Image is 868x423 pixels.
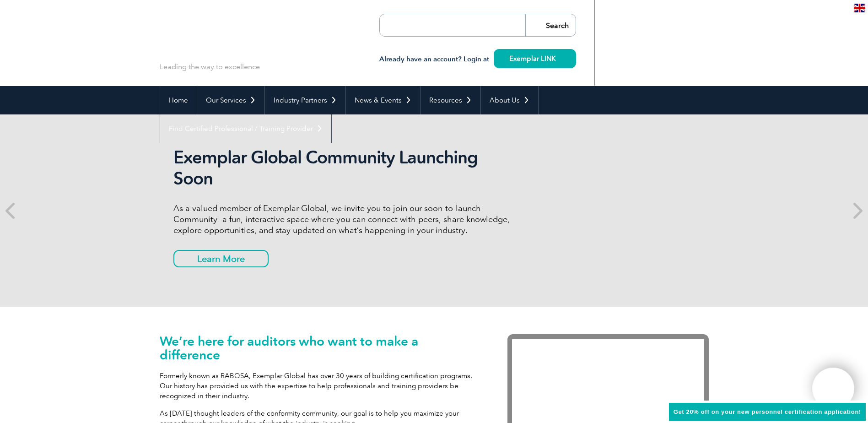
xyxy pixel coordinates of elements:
a: Industry Partners [265,86,345,114]
img: en [854,4,865,12]
p: Formerly known as RABQSA, Exemplar Global has over 30 years of building certification programs. O... [160,371,480,401]
a: About Us [481,86,538,114]
a: Exemplar LINK [494,49,576,68]
a: Find Certified Professional / Training Provider [160,114,331,143]
img: svg+xml;nitro-empty-id=MzYwOjIzMg==-1;base64,PHN2ZyB2aWV3Qm94PSIwIDAgMTEgMTEiIHdpZHRoPSIxMSIgaGVp... [555,56,561,61]
span: Get 20% off on your new personnel certification application! [674,408,861,415]
h1: We’re here for auditors who want to make a difference [160,334,480,362]
img: svg+xml;nitro-empty-id=MTc5NzoxMTY=-1;base64,PHN2ZyB2aWV3Qm94PSIwIDAgNDAwIDQwMCIgd2lkdGg9IjQwMCIg... [822,377,845,400]
p: As a valued member of Exemplar Global, we invite you to join our soon-to-launch Community—a fun, ... [173,203,517,236]
p: Leading the way to excellence [160,62,260,72]
a: News & Events [346,86,420,114]
a: Home [160,86,197,114]
a: Our Services [197,86,264,114]
a: Resources [421,86,480,114]
a: Learn More [173,250,269,267]
h3: Already have an account? Login at [379,54,576,65]
h2: Exemplar Global Community Launching Soon [173,147,517,189]
input: Search [525,14,576,36]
